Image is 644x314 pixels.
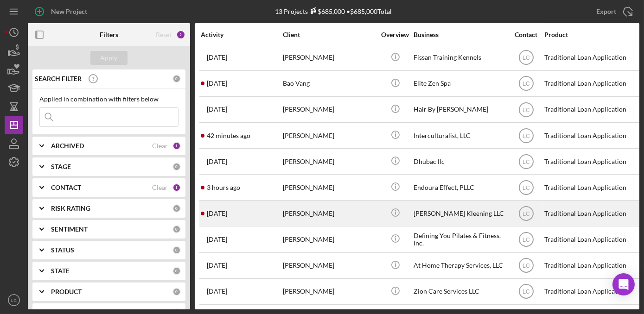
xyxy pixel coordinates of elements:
[172,183,181,192] div: 1
[544,279,637,304] div: Traditional Loan Application
[544,201,637,226] div: Traditional Loan Application
[544,253,637,278] div: Traditional Loan Application
[414,97,506,122] div: Hair By [PERSON_NAME]
[523,132,530,139] text: LC
[172,163,181,171] div: 0
[152,142,168,150] div: Clear
[414,279,506,304] div: Zion Care Services LLC
[51,288,82,295] b: PRODUCT
[283,201,376,226] div: [PERSON_NAME]
[172,75,181,83] div: 0
[176,30,185,39] div: 2
[378,31,413,38] div: Overview
[544,45,637,70] div: Traditional Loan Application
[509,31,543,38] div: Contact
[201,31,282,38] div: Activity
[544,175,637,200] div: Traditional Loan Application
[207,54,227,61] time: 2025-09-18 01:39
[101,51,118,65] div: Apply
[283,97,376,122] div: [PERSON_NAME]
[156,31,172,38] div: Reset
[544,97,637,122] div: Traditional Loan Application
[51,267,70,275] b: STATE
[51,226,88,233] b: SENTIMENT
[587,2,639,21] button: Export
[283,31,376,38] div: Client
[207,132,250,139] time: 2025-09-26 16:20
[51,163,71,170] b: STAGE
[207,236,227,243] time: 2025-09-09 19:09
[283,253,376,278] div: [PERSON_NAME]
[172,246,181,254] div: 0
[172,267,181,275] div: 0
[283,175,376,200] div: [PERSON_NAME]
[207,210,227,217] time: 2025-09-11 18:55
[207,184,240,191] time: 2025-09-26 13:58
[207,262,227,269] time: 2025-09-24 16:45
[544,123,637,148] div: Traditional Loan Application
[523,81,530,87] text: LC
[523,55,530,61] text: LC
[283,45,376,70] div: [PERSON_NAME]
[51,2,87,21] div: New Project
[544,71,637,96] div: Traditional Loan Application
[283,279,376,304] div: [PERSON_NAME]
[544,31,637,38] div: Product
[283,227,376,251] div: [PERSON_NAME]
[11,298,17,303] text: LC
[5,291,23,309] button: LC
[308,7,345,15] div: $685,000
[414,201,506,226] div: [PERSON_NAME] Kleening LLC
[207,288,227,295] time: 2025-08-25 16:23
[612,273,635,295] div: Open Intercom Messenger
[172,225,181,233] div: 0
[207,106,227,113] time: 2025-09-14 02:47
[51,184,81,191] b: CONTACT
[523,158,530,165] text: LC
[172,142,181,150] div: 1
[100,31,118,38] b: Filters
[414,253,506,278] div: At Home Therapy Services, LLC
[596,2,616,21] div: Export
[414,45,506,70] div: Fissan Training Kennels
[152,184,168,191] div: Clear
[28,2,96,21] button: New Project
[414,227,506,251] div: Defining You Pilates & Fitness, Inc.
[207,158,227,165] time: 2025-09-19 07:05
[523,237,530,243] text: LC
[544,149,637,174] div: Traditional Loan Application
[523,210,530,217] text: LC
[414,175,506,200] div: Endoura Effect, PLLC
[544,227,637,251] div: Traditional Loan Application
[523,263,530,269] text: LC
[39,95,179,103] div: Applied in combination with filters below
[414,71,506,96] div: Elite Zen Spa
[275,7,392,15] div: 13 Projects • $685,000 Total
[35,75,82,82] b: SEARCH FILTER
[283,123,376,148] div: [PERSON_NAME]
[523,107,530,113] text: LC
[172,204,181,213] div: 0
[51,205,90,212] b: RISK RATING
[414,123,506,148] div: Interculturalist, LLC
[90,51,128,65] button: Apply
[523,289,530,295] text: LC
[414,149,506,174] div: Dhubac llc
[523,184,530,191] text: LC
[414,31,506,38] div: Business
[172,288,181,296] div: 0
[51,142,84,150] b: ARCHIVED
[283,149,376,174] div: [PERSON_NAME]
[207,80,227,87] time: 2025-09-22 22:39
[283,71,376,96] div: Bao Vang
[51,246,74,254] b: STATUS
